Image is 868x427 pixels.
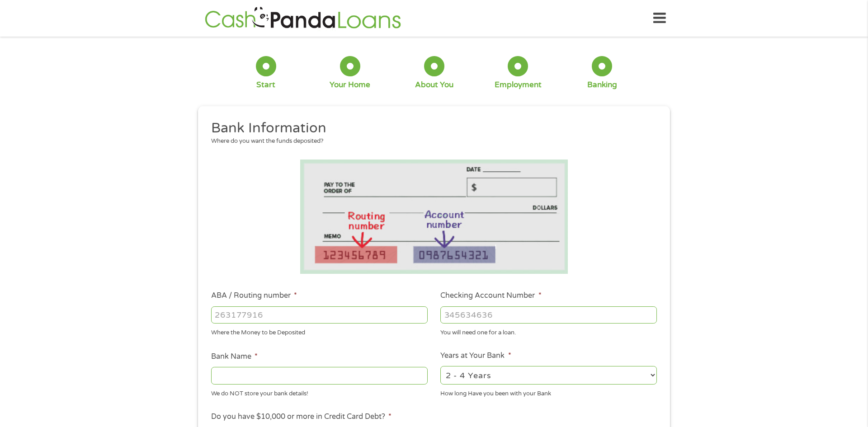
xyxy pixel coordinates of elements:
[415,80,453,90] div: About You
[440,291,541,300] label: Checking Account Number
[440,306,657,324] input: 345634636
[587,80,617,90] div: Banking
[300,160,568,274] img: Routing number location
[211,386,428,398] div: We do NOT store your bank details!
[202,5,404,31] img: GetLoanNow Logo
[495,80,542,90] div: Employment
[330,80,370,90] div: Your Home
[440,325,657,338] div: You will need one for a loan.
[440,351,511,361] label: Years at Your Bank
[440,386,657,398] div: How long Have you been with your Bank
[211,119,651,137] h2: Bank Information
[211,412,392,422] label: Do you have $10,000 or more in Credit Card Debt?
[211,325,428,338] div: Where the Money to be Deposited
[211,306,428,324] input: 263177916
[211,352,258,361] label: Bank Name
[256,80,275,90] div: Start
[211,291,297,300] label: ABA / Routing number
[211,137,651,146] div: Where do you want the funds deposited?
